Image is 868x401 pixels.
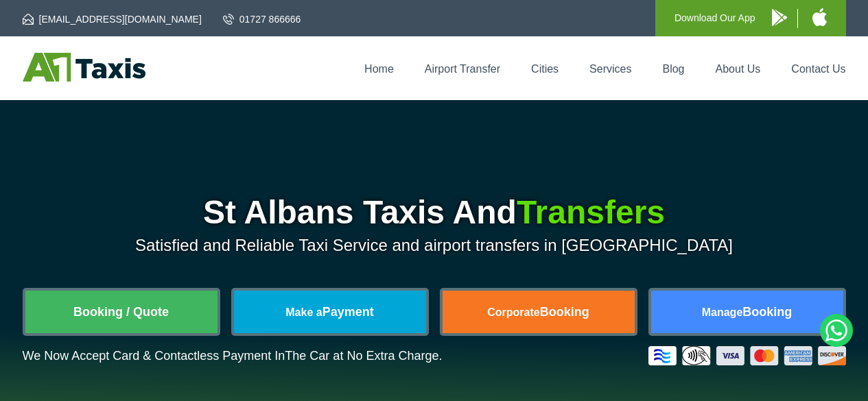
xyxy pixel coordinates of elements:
p: We Now Accept Card & Contactless Payment In [23,349,443,363]
p: Satisfied and Reliable Taxi Service and airport transfers in [GEOGRAPHIC_DATA] [23,236,846,255]
p: Download Our App [675,10,755,27]
a: Make aPayment [234,291,426,333]
a: Airport Transfer [425,63,500,75]
span: The Car at No Extra Charge. [285,349,442,363]
a: Cities [531,63,559,75]
h1: St Albans Taxis And [23,196,846,229]
a: About Us [716,63,761,75]
a: Contact Us [791,63,845,75]
a: [EMAIL_ADDRESS][DOMAIN_NAME] [23,12,202,26]
span: Corporate [487,306,539,318]
a: ManageBooking [651,291,843,333]
img: A1 Taxis Android App [772,9,787,26]
span: Transfers [517,194,665,230]
a: CorporateBooking [443,291,635,333]
span: Manage [702,306,743,318]
a: Services [589,63,631,75]
a: Home [364,63,394,75]
a: Booking / Quote [25,291,218,333]
span: Make a [285,306,322,318]
img: Credit And Debit Cards [648,346,846,365]
img: A1 Taxis St Albans LTD [23,53,145,82]
a: 01727 866666 [223,12,301,26]
img: A1 Taxis iPhone App [812,8,827,26]
a: Blog [662,63,684,75]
